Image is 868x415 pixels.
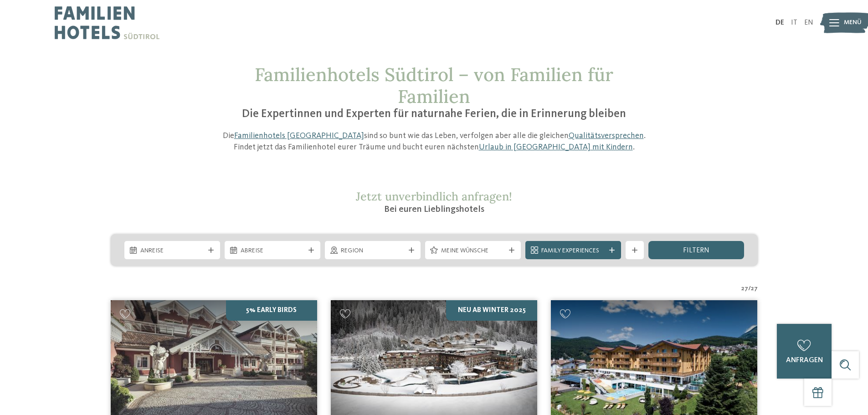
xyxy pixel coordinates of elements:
[786,357,823,364] span: anfragen
[234,132,364,140] a: Familienhotels [GEOGRAPHIC_DATA]
[441,246,505,256] span: Meine Wünsche
[741,284,748,293] span: 27
[569,132,644,140] a: Qualitätsversprechen
[356,189,512,204] span: Jetzt unverbindlich anfragen!
[241,246,304,256] span: Abreise
[791,19,797,26] a: IT
[140,246,204,256] span: Anreise
[683,247,709,254] span: filtern
[341,246,405,256] span: Region
[748,284,751,293] span: /
[255,63,613,108] span: Familienhotels Südtirol – von Familien für Familien
[218,130,651,153] p: Die sind so bunt wie das Leben, verfolgen aber alle die gleichen . Findet jetzt das Familienhotel...
[751,284,758,293] span: 27
[384,205,484,214] span: Bei euren Lieblingshotels
[776,19,784,26] a: DE
[844,18,862,27] span: Menü
[804,19,813,26] a: EN
[541,246,605,256] span: Family Experiences
[242,108,626,120] span: Die Expertinnen und Experten für naturnahe Ferien, die in Erinnerung bleiben
[479,143,633,151] a: Urlaub in [GEOGRAPHIC_DATA] mit Kindern
[777,324,832,379] a: anfragen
